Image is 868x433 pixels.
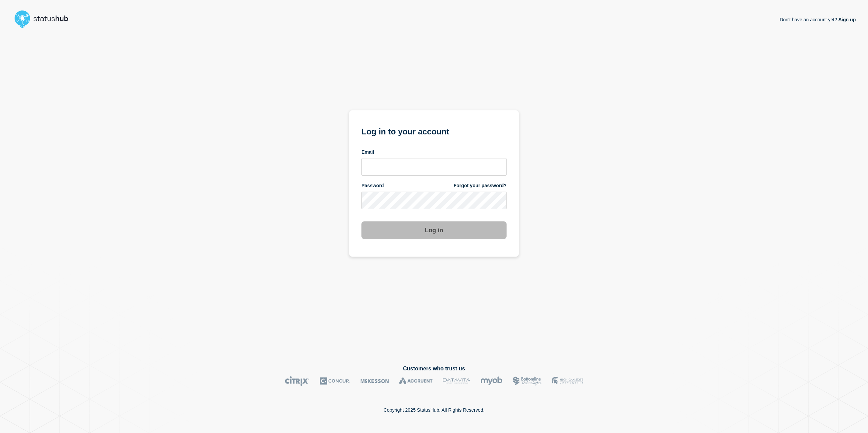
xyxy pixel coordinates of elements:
[12,366,856,372] h2: Customers who trust us
[361,182,384,189] span: Password
[780,12,856,28] p: Don't have an account yet?
[361,192,507,209] input: password input
[383,407,485,413] p: Copyright 2025 StatusHub. All Rights Reserved.
[443,376,470,386] img: DataVita logo
[454,182,507,189] a: Forgot your password?
[361,125,507,137] h1: Log in to your account
[360,376,389,386] img: McKesson logo
[320,376,350,386] img: Concur logo
[361,221,507,239] button: Log in
[399,376,433,386] img: Accruent logo
[361,149,374,155] span: Email
[552,376,583,386] img: MSU logo
[837,17,856,22] a: Sign up
[361,158,507,176] input: email input
[513,376,541,386] img: Bottomline logo
[12,8,77,30] img: StatusHub logo
[480,376,502,386] img: myob logo
[285,376,310,386] img: Citrix logo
